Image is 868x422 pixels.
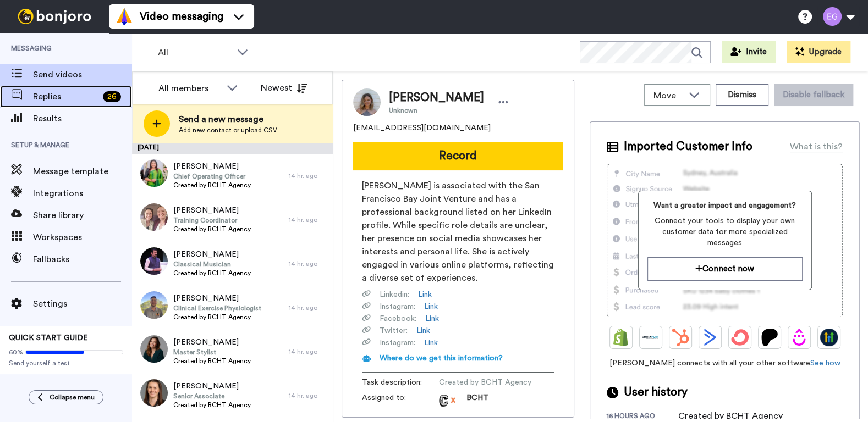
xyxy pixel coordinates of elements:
span: Chief Operating Officer [173,172,251,181]
img: vm-color.svg [116,8,133,25]
span: Share library [33,209,132,222]
button: Collapse menu [29,390,103,404]
span: Want a greater impact and engagement? [647,200,803,211]
span: Task description : [362,377,439,388]
span: Move [653,89,683,102]
img: Drip [790,329,808,346]
span: Created by BCHT Agency [173,269,251,277]
div: 14 hr. ago [289,171,327,180]
span: Workspaces [33,231,132,244]
img: b932ef26-f684-465b-9f3c-1964c297235a.jpg [140,159,168,187]
div: [DATE] [132,143,333,154]
a: Link [416,325,430,336]
div: 14 hr. ago [289,259,327,268]
div: 14 hr. ago [289,347,327,356]
span: Instagram : [380,301,415,312]
button: Dismiss [716,84,768,106]
img: Ontraport [642,329,660,346]
span: [PERSON_NAME] [173,205,251,216]
button: Record [353,142,563,170]
span: [EMAIL_ADDRESS][DOMAIN_NAME] [353,123,491,134]
a: Link [418,289,432,300]
span: 60% [9,348,23,357]
img: bj-logo-header-white.svg [13,9,96,24]
span: Created by BCHT Agency [173,225,251,234]
span: User history [624,384,688,401]
span: Integrations [33,187,132,200]
span: QUICK START GUIDE [9,334,88,342]
div: What is this? [790,140,843,153]
span: [PERSON_NAME] [389,90,484,106]
div: 26 [103,91,121,102]
span: Replies [33,90,98,103]
span: Facebook : [380,313,416,324]
span: [PERSON_NAME] [173,381,251,392]
img: ActiveCampaign [701,329,719,346]
span: Imported Customer Info [624,138,752,155]
button: Invite [722,41,776,63]
span: Send a new message [179,113,277,126]
img: Image of Jemma Williams [353,88,381,116]
span: Assigned to: [362,392,439,409]
span: Instagram : [380,337,415,348]
img: 75ff4fff-b6d0-4400-914e-a5b4db2a81f5.jpg [140,247,168,275]
span: Results [33,112,132,125]
span: Fallbacks [33,253,132,266]
span: Add new contact or upload CSV [179,126,277,135]
span: Send yourself a test [9,359,123,368]
button: Connect now [647,257,803,281]
img: de79e7ac-4cef-4cc9-bd8f-c6596037600b.jpg [140,203,168,231]
span: Connect your tools to display your own customer data for more specialized messages [647,215,803,248]
span: Created by BCHT Agency [173,357,251,365]
span: Message template [33,165,132,178]
img: Shopify [612,329,630,346]
span: Classical Musician [173,260,251,269]
span: Clinical Exercise Physiologist [173,304,261,313]
span: Master Stylist [173,348,251,357]
span: Linkedin : [380,289,409,300]
img: Hubspot [672,329,689,346]
span: [PERSON_NAME] connects with all your other software [607,358,843,369]
span: Where do we get this information? [380,354,503,362]
button: Disable fallback [774,84,853,106]
a: Link [424,337,438,348]
span: [PERSON_NAME] [173,249,251,260]
div: All members [158,82,221,95]
img: Patreon [761,329,778,346]
span: [PERSON_NAME] is associated with the San Francisco Bay Joint Venture and has a professional backg... [362,179,554,285]
img: ConvertKit [731,329,749,346]
button: Newest [252,77,316,99]
span: Twitter : [380,325,408,336]
span: Video messaging [140,9,223,24]
span: Training Coordinator [173,216,251,225]
span: Send videos [33,68,132,81]
span: Collapse menu [50,393,95,402]
span: Created by BCHT Agency [173,181,251,190]
div: 14 hr. ago [289,215,327,224]
span: Settings [33,297,132,310]
span: [PERSON_NAME] [173,293,261,304]
span: [PERSON_NAME] [173,337,251,348]
a: Link [425,313,439,324]
img: d03db974-09c0-425b-9fdb-081503eb9070.jpg [140,291,168,319]
span: All [158,46,232,59]
button: Upgrade [787,41,850,63]
img: c2d6843e-ccc2-490d-bc3f-d0a0a322d4df.jpg [140,335,168,363]
span: Created by BCHT Agency [173,401,251,409]
div: 14 hr. ago [289,391,327,400]
span: Unknown [389,106,484,115]
a: Link [424,301,438,312]
a: See how [810,359,840,367]
img: da9f78d6-c199-4464-8dfe-2283e209912d-1719894401.jpg [439,392,455,409]
span: [PERSON_NAME] [173,161,251,172]
span: BCHT [466,392,488,409]
span: Created by BCHT Agency [173,313,261,321]
div: 14 hr. ago [289,303,327,312]
span: Senior Associate [173,392,251,401]
img: GoHighLevel [820,329,838,346]
span: Created by BCHT Agency [439,377,543,388]
img: 3a726950-36cd-4e63-8d8f-d54c63bfdb98.jpg [140,379,168,407]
